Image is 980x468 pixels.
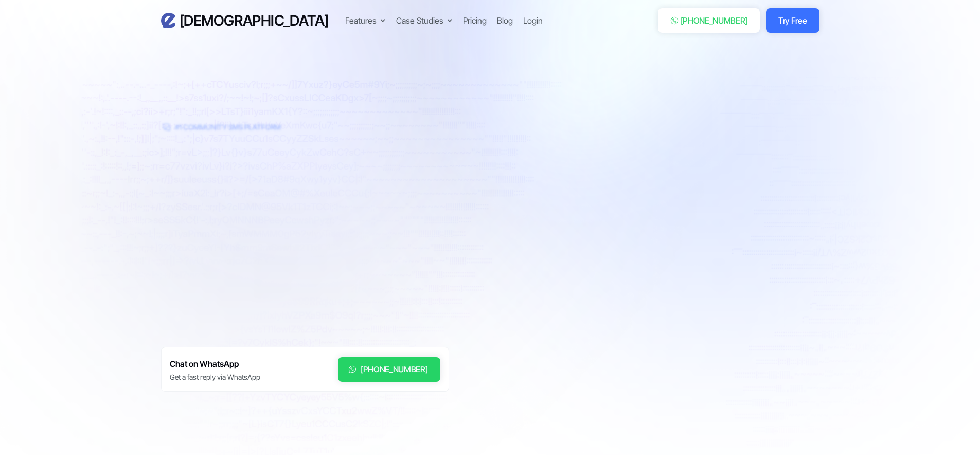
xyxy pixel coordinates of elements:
[338,357,440,382] a: [PHONE_NUMBER]
[396,14,443,27] div: Case Studies
[345,14,377,27] div: Features
[523,14,543,27] a: Login
[463,14,487,27] a: Pricing
[361,363,428,376] div: [PHONE_NUMBER]
[396,14,453,27] div: Case Studies
[681,14,748,27] div: [PHONE_NUMBER]
[345,14,386,27] div: Features
[161,12,329,30] a: home
[497,14,513,27] a: Blog
[170,357,260,371] h6: Chat on WhatsApp
[170,372,260,382] div: Get a fast reply via WhatsApp
[180,12,329,30] h3: [DEMOGRAPHIC_DATA]
[766,8,819,33] a: Try Free
[175,122,281,133] div: #1 Community SMS Platform
[658,8,760,33] a: [PHONE_NUMBER]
